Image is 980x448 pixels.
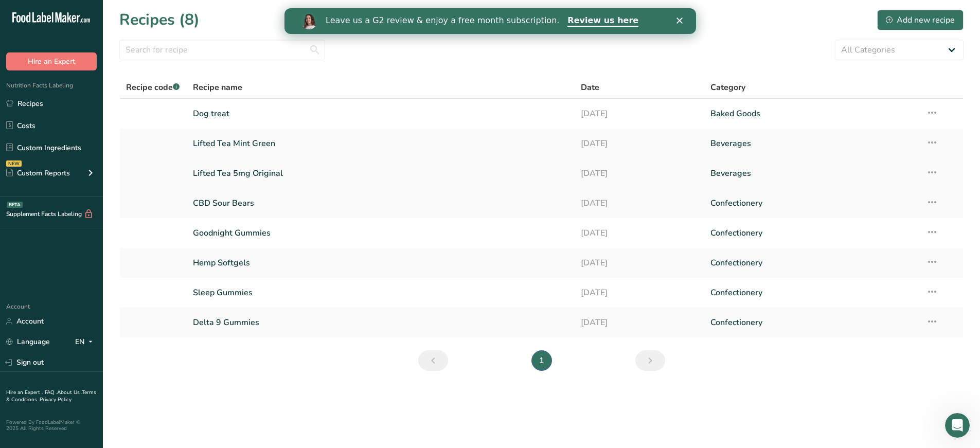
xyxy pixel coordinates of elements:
a: Delta 9 Gummies [193,312,569,333]
a: [DATE] [581,312,698,333]
iframe: Intercom live chat banner [284,8,696,34]
a: Confectionery [710,252,914,274]
div: EN [75,336,97,348]
div: Custom Reports [6,168,70,178]
a: Dog treat [193,103,569,124]
div: Close [392,9,402,15]
button: Hire an Expert [6,52,97,70]
div: Powered By FoodLabelMaker © 2025 All Rights Reserved [6,419,97,432]
a: [DATE] [581,103,698,124]
a: [DATE] [581,192,698,214]
a: Beverages [710,133,914,154]
a: CBD Sour Bears [193,192,569,214]
a: Next page [635,350,665,371]
a: FAQ . [45,389,57,396]
a: Confectionery [710,192,914,214]
a: Confectionery [710,222,914,244]
span: Category [710,81,745,94]
a: About Us . [57,389,82,396]
iframe: Intercom live chat [945,413,970,438]
span: Date [581,81,599,94]
a: Confectionery [710,312,914,333]
span: Recipe code [126,82,180,93]
a: Hire an Expert . [6,389,43,396]
a: Lifted Tea Mint Green [193,133,569,154]
a: Terms & Conditions . [6,389,96,403]
div: BETA [7,202,23,208]
a: [DATE] [581,163,698,184]
a: [DATE] [581,252,698,274]
h1: Recipes (8) [119,8,200,31]
a: [DATE] [581,133,698,154]
div: NEW [6,160,22,167]
a: [DATE] [581,282,698,303]
a: Previous page [418,350,448,371]
span: Recipe name [193,81,242,94]
a: Hemp Softgels [193,252,569,274]
a: Lifted Tea 5mg Original [193,163,569,184]
input: Search for recipe [119,40,325,60]
a: Sleep Gummies [193,282,569,303]
a: Privacy Policy [40,396,72,403]
a: Confectionery [710,282,914,303]
a: Baked Goods [710,103,914,124]
a: [DATE] [581,222,698,244]
button: Add new recipe [877,10,964,30]
a: Language [6,333,50,351]
a: Beverages [710,163,914,184]
div: Add new recipe [886,14,955,26]
a: Goodnight Gummies [193,222,569,244]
